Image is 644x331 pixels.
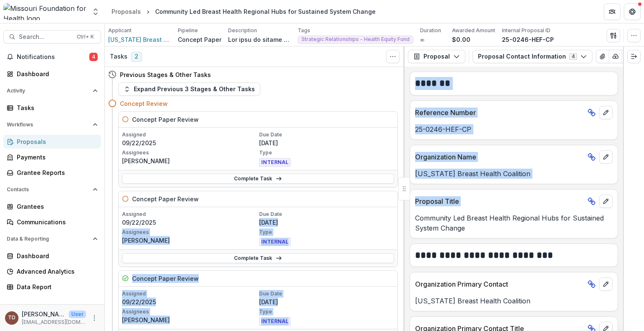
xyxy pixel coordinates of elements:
[452,35,470,44] p: $0.00
[17,103,94,112] div: Tasks
[178,35,221,44] p: Concept Paper
[3,50,101,64] button: Notifications4
[3,30,101,44] button: Search...
[108,5,144,18] a: Proposals
[89,313,99,323] button: More
[132,195,199,203] h5: Concept Paper Review
[3,67,101,81] a: Dashboard
[132,115,199,124] h5: Concept Paper Review
[624,3,641,20] button: Get Help
[415,279,584,289] p: Organization Primary Contact
[17,218,94,226] div: Communications
[17,282,94,291] div: Data Report
[110,53,127,60] h3: Tasks
[132,274,199,283] h5: Concept Paper Review
[122,149,257,157] p: Assignees
[122,236,257,245] p: [PERSON_NAME]
[122,218,257,227] p: 09/22/2025
[22,318,86,326] p: [EMAIL_ADDRESS][DOMAIN_NAME]
[420,27,441,34] p: Duration
[3,215,101,229] a: Communications
[122,131,257,139] p: Assigned
[415,296,613,306] p: [US_STATE] Breast Health Coalition
[259,218,395,227] p: [DATE]
[259,139,395,147] p: [DATE]
[259,228,395,236] p: Type
[599,106,613,119] button: edit
[3,3,86,20] img: Missouri Foundation for Health logo
[415,213,613,233] p: Community Led Breast Health Regional Hubs for Sustained System Change
[228,35,291,44] p: Lor ipsu do sitame consec adipis Elitsedd eius temporinci utla etd Magnaali Enimad Minimv Quisnos...
[19,33,72,41] span: Search...
[596,50,609,63] button: View Attached Files
[622,50,635,63] button: Edit as form
[3,101,101,115] a: Tasks
[122,210,257,218] p: Assigned
[22,310,65,318] p: [PERSON_NAME]
[7,236,89,242] span: Data & Reporting
[415,124,613,134] p: 25-0246-HEF-CP
[89,53,98,61] span: 4
[298,27,310,34] p: Tags
[415,108,584,118] p: Reference Number
[259,298,395,306] p: [DATE]
[17,54,89,61] span: Notifications
[108,35,171,44] a: [US_STATE] Breast Health Coalition
[259,149,395,157] p: Type
[112,7,141,16] div: Proposals
[386,50,400,63] button: Toggle View Cancelled Tasks
[17,168,94,177] div: Grantee Reports
[155,7,376,16] div: Community Led Breast Health Regional Hubs for Sustained System Change
[120,99,168,108] h4: Concept Review
[473,50,592,63] button: Proposal Contact Information4
[122,290,257,298] p: Assigned
[452,27,495,34] p: Awarded Amount
[3,135,101,149] a: Proposals
[259,290,395,298] p: Due Date
[301,36,410,42] span: Strategic Relationships - Health Equity Fund
[122,308,257,316] p: Assignees
[627,50,641,63] button: Expand right
[502,35,554,44] p: 25-0246-HEF-CP
[122,316,257,324] p: [PERSON_NAME]
[131,52,142,62] span: 2
[415,196,584,206] p: Proposal Title
[3,200,101,213] a: Grantees
[415,169,613,179] p: [US_STATE] Breast Health Coalition
[178,27,198,34] p: Pipeline
[259,308,395,316] p: Type
[122,228,257,236] p: Assignees
[122,298,257,306] p: 09/22/2025
[3,166,101,180] a: Grantee Reports
[259,158,291,167] span: INTERNAL
[17,153,94,162] div: Payments
[3,232,101,246] button: Open Data & Reporting
[599,277,613,291] button: edit
[122,139,257,147] p: 09/22/2025
[502,27,551,34] p: Internal Proposal ID
[17,137,94,146] div: Proposals
[599,150,613,164] button: edit
[7,187,89,192] span: Contacts
[3,264,101,278] a: Advanced Analytics
[90,3,101,20] button: Open entity switcher
[17,69,94,78] div: Dashboard
[17,202,94,211] div: Grantees
[3,118,101,131] button: Open Workflows
[17,251,94,260] div: Dashboard
[122,157,257,165] p: [PERSON_NAME]
[3,150,101,164] a: Payments
[259,238,291,246] span: INTERNAL
[7,88,89,94] span: Activity
[118,82,260,96] button: Expand Previous 3 Stages & Other Tasks
[8,315,16,321] div: Ty Dowdy
[108,5,379,18] nav: breadcrumb
[7,122,89,128] span: Workflows
[415,152,584,162] p: Organization Name
[259,317,291,326] span: INTERNAL
[122,174,394,184] a: Complete Task
[228,27,257,34] p: Description
[259,131,395,139] p: Due Date
[3,84,101,98] button: Open Activity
